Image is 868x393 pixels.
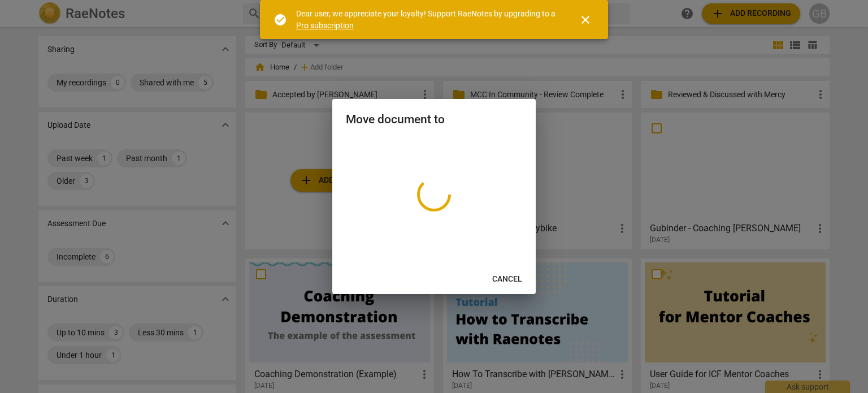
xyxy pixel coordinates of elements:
[483,269,531,290] button: Cancel
[274,13,287,27] span: check_circle
[346,113,522,127] h2: Move document to
[296,8,558,31] div: Dear user, we appreciate your loyalty! Support RaeNotes by upgrading to a
[579,13,592,27] span: close
[572,6,599,33] button: Close
[296,21,354,30] a: Pro subscription
[492,274,522,285] span: Cancel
